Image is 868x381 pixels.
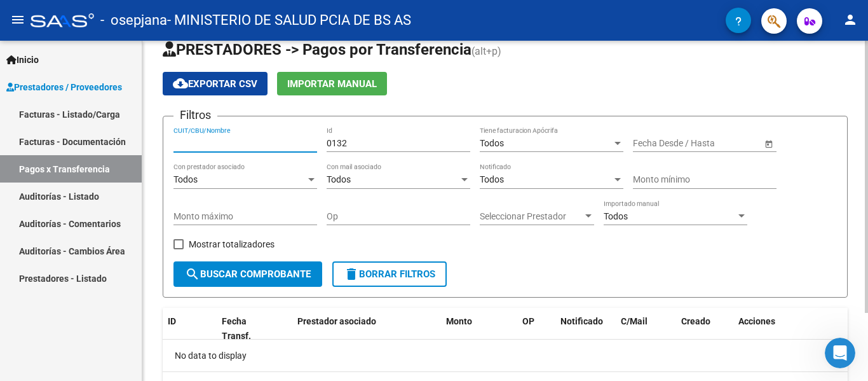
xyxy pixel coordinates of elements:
datatable-header-cell: Fecha Transf. [217,308,274,350]
datatable-header-cell: Prestador asociado [292,308,441,350]
datatable-header-cell: Acciones [733,308,848,350]
datatable-header-cell: OP [517,308,555,350]
span: Borrar Filtros [344,268,435,280]
span: (alt+p) [471,45,501,57]
span: OP [522,316,534,326]
span: Prestador asociado [297,316,376,326]
span: Importar Manual [287,78,377,90]
span: PRESTADORES -> Pagos por Transferencia [163,41,471,59]
span: Todos [604,211,628,221]
span: - MINISTERIO DE SALUD PCIA DE BS AS [167,6,411,34]
datatable-header-cell: ID [163,308,217,350]
span: Todos [327,174,351,184]
mat-icon: cloud_download [173,76,188,91]
span: Inicio [6,53,39,67]
span: Prestadores / Proveedores [6,80,122,94]
span: Notificado [560,316,603,326]
span: Monto [446,316,472,326]
span: Fecha Transf. [222,316,251,341]
datatable-header-cell: Notificado [555,308,616,350]
mat-icon: menu [10,12,25,27]
button: Buscar Comprobante [173,261,322,287]
button: Borrar Filtros [332,261,447,287]
button: go back [8,8,32,32]
button: Exportar CSV [163,72,268,95]
div: No data to display [163,340,848,371]
datatable-header-cell: Monto [441,308,517,350]
mat-icon: person [843,12,858,27]
p: El equipo también puede ayudar [62,15,195,34]
mat-icon: search [185,267,200,282]
span: Exportar CSV [173,78,257,90]
button: Open calendar [762,137,775,150]
h3: Filtros [173,106,217,124]
button: Scroll to bottom [116,274,138,296]
span: Acciones [738,316,775,326]
input: Fecha inicio [633,138,679,149]
h1: Fin [62,5,77,15]
button: 🔍 No encuentro la factura. [97,310,238,336]
span: Todos [480,138,504,148]
span: Creado [681,316,710,326]
input: Fecha fin [690,138,752,149]
span: - osepjana [100,6,167,34]
div: 👉 Si no aparece nada o la caja está vacía, no contamos con esa información en el sistema. ​ 📍 Par... [20,117,198,279]
button: Importar Manual [277,72,387,95]
datatable-header-cell: C/Mail [616,308,676,350]
datatable-header-cell: Creado [676,308,733,350]
span: Todos [480,174,504,184]
span: Mostrar totalizadores [189,237,275,252]
span: Buscar Comprobante [185,268,311,280]
span: ID [168,316,176,326]
button: Inicio [199,8,223,32]
span: Seleccionar Prestador [480,211,583,222]
span: Todos [173,174,198,184]
div: Cerrar [223,8,246,31]
iframe: Intercom live chat [825,338,855,368]
span: C/Mail [621,316,648,326]
mat-icon: delete [344,267,359,282]
img: Profile image for Fin [36,10,57,30]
